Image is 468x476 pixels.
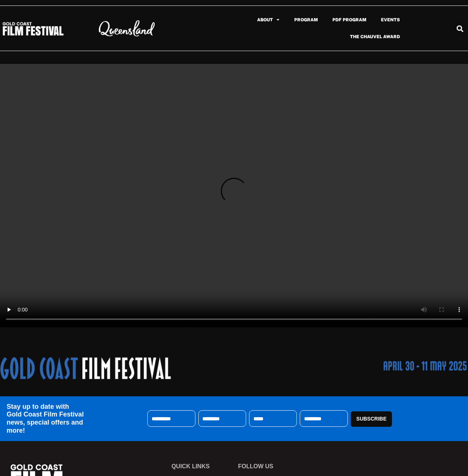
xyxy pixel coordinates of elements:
nav: Menu [209,11,407,45]
a: PDF Program [325,11,374,28]
a: About [250,11,287,28]
div: Search [454,23,466,35]
form: Subscription Form [147,410,399,431]
a: Program [287,11,325,28]
p: Quick links [172,464,231,469]
a: Events [374,11,407,28]
button: Subscribe [351,411,392,427]
a: The Chauvel Award [343,28,407,45]
span: Subscribe [356,416,386,421]
h4: Stay up to date with Gold Coast Film Festival news, special offers and more! [7,403,84,434]
p: FOLLOW US [238,464,297,469]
